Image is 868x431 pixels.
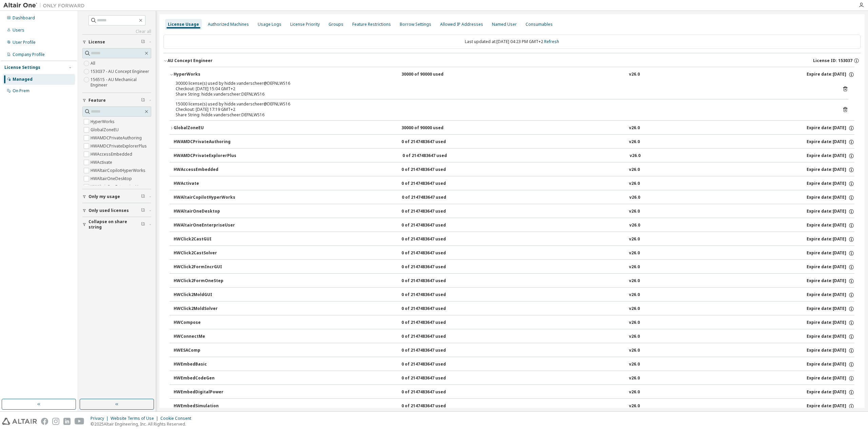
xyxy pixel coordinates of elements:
[401,222,462,229] div: 0 of 2147483647 used
[401,264,462,270] div: 0 of 2147483647 used
[629,209,640,215] div: v26.0
[174,204,854,219] button: HWAltairOneDesktop0 of 2147483647 usedv26.0Expire date:[DATE]
[174,306,235,312] div: HWClick2MoldSolver
[82,217,151,232] button: Collapse on share string
[82,29,151,34] a: Clear all
[401,250,462,256] div: 0 of 2147483647 used
[174,348,235,354] div: HWESAComp
[82,189,151,204] button: Only my usage
[174,301,854,316] button: HWClick2MoldSolver0 of 2147483647 usedv26.0Expire date:[DATE]
[258,22,281,27] div: Usage Logs
[141,194,145,199] span: Clear filter
[174,260,854,275] button: HWClick2FormIncrGUI0 of 2147483647 usedv26.0Expire date:[DATE]
[174,149,854,163] button: HWAMDCPrivateExplorerPlus0 of 2147483647 usedv26.0Expire date:[DATE]
[629,292,640,298] div: v26.0
[400,22,431,27] div: Borrow Settings
[174,371,854,386] button: HWEmbedCodeGen0 of 2147483647 usedv26.0Expire date:[DATE]
[629,389,640,395] div: v26.0
[807,195,854,201] div: Expire date: [DATE]
[176,86,832,92] div: Checkout: [DATE] 15:04 GMT+2
[91,150,134,158] label: HWAccessEmbedded
[807,334,854,340] div: Expire date: [DATE]
[174,385,854,400] button: HWEmbedDigitalPower0 of 2147483647 usedv26.0Expire date:[DATE]
[174,288,854,302] button: HWClick2MoldGUI0 of 2147483647 usedv26.0Expire date:[DATE]
[174,135,854,150] button: HWAMDCPrivateAuthoring0 of 2147483647 usedv26.0Expire date:[DATE]
[629,334,640,340] div: v26.0
[401,236,462,242] div: 0 of 2147483647 used
[176,101,832,107] div: 15000 license(s) used by hidde.vanderscheer@DEFNLWS16
[807,167,854,173] div: Expire date: [DATE]
[163,35,861,49] div: Last updated at: [DATE] 04:23 PM GMT+2
[629,264,640,270] div: v26.0
[807,125,854,131] div: Expire date: [DATE]
[492,22,517,27] div: Named User
[174,399,854,414] button: HWEmbedSimulation0 of 2147483647 usedv26.0Expire date:[DATE]
[807,403,854,409] div: Expire date: [DATE]
[141,39,145,45] span: Clear filter
[174,389,235,395] div: HWEmbedDigitalPower
[91,421,195,427] p: © 2025 Altair Engineering, Inc. All Rights Reserved.
[174,232,854,247] button: HWClick2CastGUI0 of 2147483647 usedv26.0Expire date:[DATE]
[401,361,462,368] div: 0 of 2147483647 used
[352,22,391,27] div: Feature Restrictions
[176,107,832,112] div: Checkout: [DATE] 17:19 GMT+2
[629,278,640,284] div: v26.0
[91,142,148,150] label: HWAMDCPrivateExplorerPlus
[813,58,852,63] span: License ID: 153037
[174,190,854,205] button: HWAltairCopilotHyperWorks0 of 2147483647 usedv26.0Expire date:[DATE]
[174,195,235,201] div: HWAltairCopilotHyperWorks
[402,195,463,201] div: 0 of 2147483647 used
[807,361,854,368] div: Expire date: [DATE]
[401,306,462,312] div: 0 of 2147483647 used
[401,181,462,187] div: 0 of 2147483647 used
[141,208,145,213] span: Clear filter
[88,39,105,45] span: License
[401,139,462,145] div: 0 of 2147483647 used
[141,98,145,103] span: Clear filter
[13,27,24,33] div: Users
[290,22,320,27] div: License Priority
[401,209,462,215] div: 0 of 2147483647 used
[91,67,151,76] label: 153037 - AU Concept Engineer
[807,72,854,78] div: Expire date: [DATE]
[629,125,640,131] div: v26.0
[91,416,111,421] div: Privacy
[174,403,235,409] div: HWEmbedSimulation
[63,418,71,425] img: linkedin.svg
[13,88,29,94] div: On Prem
[91,134,143,142] label: HWAMDCPrivateAuthoring
[174,274,854,289] button: HWClick2FormOneStep0 of 2147483647 usedv26.0Expire date:[DATE]
[88,194,120,199] span: Only my usage
[91,126,120,134] label: GlobalZoneEU
[141,222,145,227] span: Clear filter
[82,35,151,50] button: License
[807,389,854,395] div: Expire date: [DATE]
[82,93,151,108] button: Feature
[3,2,88,9] img: Altair One
[170,67,854,82] button: HyperWorks30000 of 90000 usedv26.0Expire date:[DATE]
[629,236,640,242] div: v26.0
[629,139,640,145] div: v26.0
[174,162,854,177] button: HWAccessEmbedded0 of 2147483647 usedv26.0Expire date:[DATE]
[401,167,462,173] div: 0 of 2147483647 used
[629,306,640,312] div: v26.0
[41,418,48,425] img: facebook.svg
[807,320,854,326] div: Expire date: [DATE]
[401,389,462,395] div: 0 of 2147483647 used
[174,320,235,326] div: HWCompose
[402,153,463,159] div: 0 of 2147483647 used
[174,218,854,233] button: HWAltairOneEnterpriseUser0 of 2147483647 usedv26.0Expire date:[DATE]
[174,139,235,145] div: HWAMDCPrivateAuthoring
[174,334,235,340] div: HWConnectMe
[174,278,235,284] div: HWClick2FormOneStep
[807,222,854,229] div: Expire date: [DATE]
[13,40,36,45] div: User Profile
[807,292,854,298] div: Expire date: [DATE]
[13,15,35,21] div: Dashboard
[401,72,462,78] div: 30000 of 90000 used
[629,195,640,201] div: v26.0
[629,375,640,381] div: v26.0
[329,22,343,27] div: Groups
[629,222,640,229] div: v26.0
[160,416,195,421] div: Cookie Consent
